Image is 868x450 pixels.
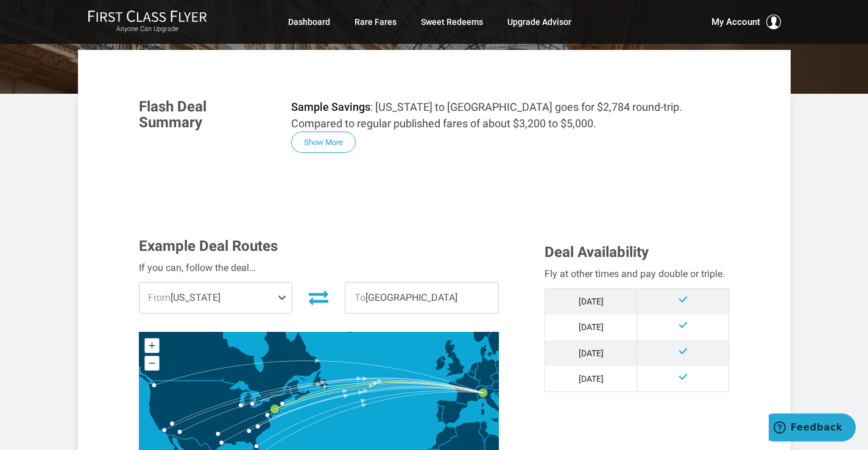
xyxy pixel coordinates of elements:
[355,292,365,303] span: To
[355,11,397,33] a: Rare Fares
[545,244,649,261] span: Deal Availability
[545,340,637,366] td: [DATE]
[545,314,637,340] td: [DATE]
[545,366,637,392] td: [DATE]
[495,388,502,393] path: Slovenia
[769,413,856,444] iframe: Opens a widget where you can find more information
[467,371,476,379] path: Belgium
[238,403,249,407] g: Chicago
[436,404,444,422] path: Portugal
[216,431,226,436] g: Dallas
[507,11,571,33] a: Upgrade Advisor
[481,344,492,357] path: Denmark
[247,428,257,433] g: Atlanta
[428,426,457,449] path: Morocco
[265,412,275,417] g: Washington DC
[177,429,188,434] g: Phoenix
[484,381,503,390] path: Austria
[280,401,290,406] g: Boston
[477,388,506,423] path: Italy
[468,362,478,373] path: Netherlands
[139,99,273,131] h3: Flash Deal Summary
[441,340,464,377] path: United Kingdom
[475,376,476,379] path: Luxembourg
[88,25,207,33] small: Anyone Can Upgrade
[219,440,230,445] g: Houston
[545,288,637,314] td: [DATE]
[139,260,499,276] div: If you can, follow the deal…
[302,284,336,311] button: Invert Route Direction
[169,421,180,426] g: Las Vegas
[291,132,356,153] button: Show More
[437,399,468,425] path: Spain
[162,427,172,432] g: Los Angeles
[435,356,445,370] path: Ireland
[345,283,498,313] span: [GEOGRAPHIC_DATA]
[88,10,207,34] a: First Class FlyerAnyone Can Upgrade
[479,421,489,442] path: Tunisia
[478,388,496,398] g: Milan
[711,15,781,29] button: My Account
[152,382,162,387] g: Seattle
[545,266,729,282] div: Fly at other times and pay double or triple.
[475,356,498,387] path: Germany
[291,99,730,132] p: : [US_STATE] to [GEOGRAPHIC_DATA] goes for $2,784 round-trip. Compared to regular published fares...
[448,372,484,407] path: France
[421,11,483,33] a: Sweet Redeems
[148,292,171,303] span: From
[139,237,278,255] span: Example Deal Routes
[139,283,292,313] span: [US_STATE]
[291,100,370,113] strong: Sample Savings
[254,443,264,448] g: Orlando
[711,15,760,29] span: My Account
[88,10,207,23] img: First Class Flyer
[288,11,330,33] a: Dashboard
